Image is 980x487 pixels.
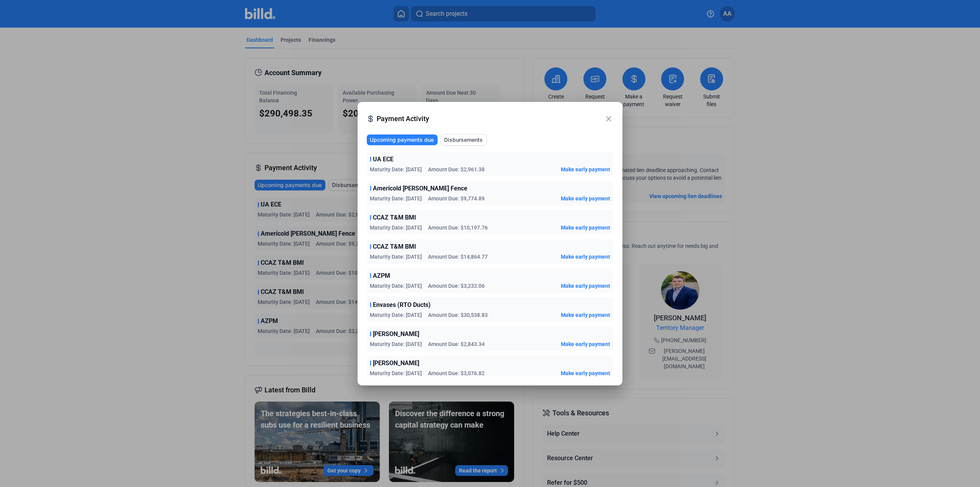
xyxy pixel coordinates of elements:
[373,330,419,339] span: [PERSON_NAME]
[428,311,488,319] span: Amount Due: $30,538.83
[428,253,488,261] span: Amount Due: $14,864.77
[428,369,485,377] span: Amount Due: $3,076.82
[373,271,390,280] span: AZPM
[373,359,419,368] span: [PERSON_NAME]
[561,340,610,348] button: Make early payment
[561,369,610,377] button: Make early payment
[373,213,416,222] span: CCAZ T&M BMI
[561,166,610,173] button: Make early payment
[604,114,613,123] mat-icon: close
[561,195,610,202] button: Make early payment
[428,166,485,173] span: Amount Due: $2,961.38
[428,224,488,231] span: Amount Due: $10,197.76
[428,195,485,202] span: Amount Due: $9,774.89
[444,136,483,144] span: Disbursements
[370,369,422,377] span: Maturity Date: [DATE]
[367,134,438,145] button: Upcoming payments due
[561,224,610,231] button: Make early payment
[370,340,422,348] span: Maturity Date: [DATE]
[373,184,467,193] span: Americold [PERSON_NAME] Fence
[370,282,422,290] span: Maturity Date: [DATE]
[370,311,422,319] span: Maturity Date: [DATE]
[373,155,394,164] span: UA ECE
[441,134,487,146] button: Disbursements
[561,282,610,290] button: Make early payment
[370,253,422,261] span: Maturity Date: [DATE]
[373,242,416,251] span: CCAZ T&M BMI
[370,224,422,231] span: Maturity Date: [DATE]
[373,300,431,310] span: Envases (RTO Ducts)
[428,340,485,348] span: Amount Due: $2,843.34
[370,195,422,202] span: Maturity Date: [DATE]
[561,253,610,261] button: Make early payment
[370,166,422,173] span: Maturity Date: [DATE]
[428,282,485,290] span: Amount Due: $3,232.06
[377,113,604,124] span: Payment Activity
[370,136,434,144] span: Upcoming payments due
[561,311,610,319] button: Make early payment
